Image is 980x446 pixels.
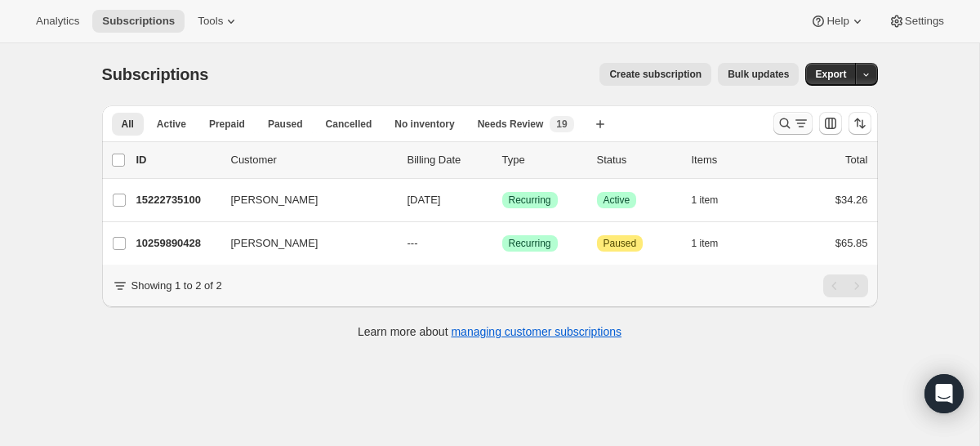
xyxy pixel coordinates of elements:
[609,68,702,81] span: Create subscription
[599,63,711,86] button: Create subscription
[122,118,134,131] span: All
[604,194,630,207] span: Active
[36,15,79,28] span: Analytics
[509,194,551,207] span: Recurring
[136,235,218,252] p: 10259890428
[819,112,842,135] button: Customize table column order and visibility
[268,118,303,131] span: Paused
[136,232,868,255] div: 10259890428[PERSON_NAME]---SuccessRecurringAttentionPaused1 item$65.85
[845,152,867,168] p: Total
[587,113,613,136] button: Create new view
[823,274,868,297] nav: Pagination
[800,10,875,33] button: Help
[924,374,964,413] div: Open Intercom Messenger
[835,237,868,249] span: $65.85
[198,15,223,28] span: Tools
[692,237,719,250] span: 1 item
[815,68,846,81] span: Export
[478,118,544,131] span: Needs Review
[136,189,868,212] div: 15222735100[PERSON_NAME][DATE]SuccessRecurringSuccessActive1 item$34.26
[136,192,218,208] p: 15222735100
[131,278,222,294] p: Showing 1 to 2 of 2
[849,112,871,135] button: Sort the results
[692,189,737,212] button: 1 item
[408,194,441,206] span: [DATE]
[102,65,209,83] span: Subscriptions
[826,15,849,28] span: Help
[451,325,621,338] a: managing customer subscriptions
[231,235,318,252] span: [PERSON_NAME]
[102,15,175,28] span: Subscriptions
[835,194,868,206] span: $34.26
[209,118,245,131] span: Prepaid
[728,68,789,81] span: Bulk updates
[408,152,489,168] p: Billing Date
[502,152,584,168] div: Type
[326,118,372,131] span: Cancelled
[879,10,954,33] button: Settings
[905,15,944,28] span: Settings
[394,118,454,131] span: No inventory
[556,118,567,131] span: 19
[718,63,799,86] button: Bulk updates
[26,10,89,33] button: Analytics
[805,63,856,86] button: Export
[604,237,637,250] span: Paused
[692,194,719,207] span: 1 item
[692,152,773,168] div: Items
[773,112,813,135] button: Search and filter results
[692,232,737,255] button: 1 item
[509,237,551,250] span: Recurring
[188,10,249,33] button: Tools
[358,323,621,340] p: Learn more about
[157,118,186,131] span: Active
[136,152,868,168] div: IDCustomerBilling DateTypeStatusItemsTotal
[221,187,385,213] button: [PERSON_NAME]
[221,230,385,256] button: [PERSON_NAME]
[597,152,679,168] p: Status
[231,192,318,208] span: [PERSON_NAME]
[231,152,394,168] p: Customer
[92,10,185,33] button: Subscriptions
[136,152,218,168] p: ID
[408,237,418,249] span: ---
